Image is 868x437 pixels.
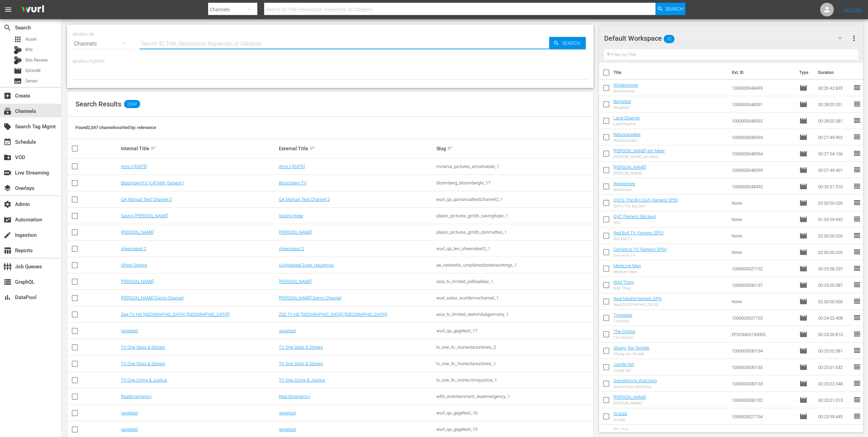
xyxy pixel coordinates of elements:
a: [PERSON_NAME] [613,395,646,400]
p: Search Filters: [72,59,588,65]
div: Bits [14,46,22,54]
div: wurl_qa_qamanualtestchannel2_1 [436,197,592,202]
td: 1000000048595 [729,162,797,178]
span: reorder [853,133,861,141]
a: Zee TV HD [GEOGRAPHIC_DATA] ([GEOGRAPHIC_DATA]) [121,312,230,317]
td: None [729,293,797,310]
span: menu [4,5,12,14]
span: Episode [799,232,808,240]
span: Episode [799,215,808,223]
span: Reports [3,246,12,255]
span: Episode [799,199,808,207]
div: Naturparadies [613,138,641,143]
a: Bloomberg TV [279,180,307,185]
div: Shung, the Terrible [613,352,649,356]
div: plaion_pictures_gmbh_donmatteo_1 [436,230,592,235]
a: [PERSON_NAME] [121,230,154,235]
a: TV One Crime & Justice [121,377,167,383]
td: 00:23:02.081 [815,343,853,359]
div: ae_networks_unxplainedzonehauntings_1 [436,262,592,268]
span: sort [150,145,157,152]
td: 00:27:49.902 [815,129,853,145]
a: Scarab [613,411,627,416]
span: reorder [853,248,861,256]
div: wurl_sales_wurldemochannel_1 [436,295,592,300]
img: ans4CAIJ8jUAAAAAAAAAAAAAAAAAAAAAAAAgQb4GAAAAAAAAAAAAAAAAAAAAAAAAJMjXAAAAAAAAAAAAAAAAAAAAAAAAgAT5G... [16,2,49,18]
td: EP023465190005 [729,326,797,343]
span: 72 [664,32,675,46]
a: QVC (Generic Backup) [613,214,656,219]
span: Automation [3,216,12,224]
td: 1000000030133 [729,375,797,392]
td: 02:00:00.000 [815,293,853,310]
div: Land-Charme [613,122,640,126]
span: Episode [799,265,808,273]
div: bloomberg_bloombergtv_17 [436,180,592,185]
span: reorder [853,428,861,437]
a: [PERSON_NAME] [613,165,646,170]
span: Episode [14,67,22,75]
td: None [729,244,797,260]
a: Ghost Stories [121,262,147,268]
a: sheenatest 2 [121,246,146,251]
a: [PERSON_NAME] [279,279,312,284]
a: Real Madrid Generic EPG [613,296,662,301]
a: Timestop [613,312,632,318]
div: Something's Watching [613,385,657,389]
span: sort [309,145,315,152]
a: Sign Out [844,7,862,12]
td: 00:26:51.510 [815,178,853,195]
span: Episode [799,412,808,421]
span: Overlays [3,184,12,192]
a: [PERSON_NAME] am Meer [613,148,665,153]
span: Bits Review [25,57,48,64]
span: Series [14,77,22,85]
a: sheenatest 2 [279,246,304,251]
th: Duration [814,63,855,82]
div: [PERSON_NAME] [613,401,646,406]
span: Episode [25,67,41,74]
div: Slug [436,144,592,153]
td: 00:28:02.581 [815,113,853,129]
th: Ext. ID [728,63,795,82]
span: reorder [853,281,861,289]
span: Bits [25,46,33,53]
td: 00:24:02.408 [815,310,853,326]
span: Episode [799,84,808,92]
span: reorder [853,396,861,404]
td: 1000000048592 [729,113,797,129]
span: Job Queues [3,262,12,271]
div: wurl_qa_gagetest_16 [436,410,592,415]
a: Medicine Man [613,263,641,268]
a: Saving Hope [279,213,303,218]
div: minerva_pictures_amoilnatale_1 [436,164,592,169]
div: Default Workspace [604,29,848,48]
a: QA Manual Test Channel 2 [121,197,172,202]
div: plaion_pictures_gmbh_savinghope_1 [436,213,592,218]
div: asia_tv_limited_jodhaakbar_1 [436,279,592,284]
span: Episode [799,182,808,191]
a: UnXplained Zone: Hauntings [279,262,334,268]
div: [PERSON_NAME] am Meer [613,155,665,159]
span: Episode [799,281,808,289]
span: Series [25,78,38,85]
span: Episode [799,117,808,125]
span: Search Results [76,100,121,108]
span: Episode [799,297,808,306]
span: Found 2,047 channels sorted by: relevance [76,125,156,130]
td: 00:23:00.587 [815,277,853,293]
a: Red Bull TV (Generic EPG) [613,230,664,235]
a: BloombergTV (LATAM) (Generic) [121,180,184,185]
td: 1000000048492 [729,178,797,195]
span: reorder [853,83,861,92]
a: QVC's The Big Dish (Generic EPG) [613,197,678,203]
td: 00:28:05.551 [815,96,853,113]
span: Search [665,3,683,15]
a: TV One Stars & Stories [121,361,165,366]
button: more_vert [850,30,858,47]
th: Title [613,63,728,82]
div: Wild Thing [613,286,634,291]
span: reorder [853,330,861,338]
span: reorder [853,215,861,223]
td: 00:23:01.632 [815,359,853,375]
